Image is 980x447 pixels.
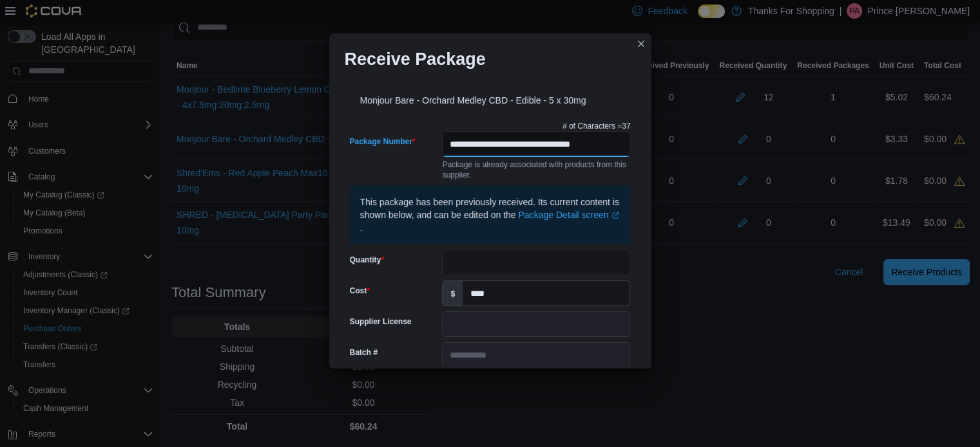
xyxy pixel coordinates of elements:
label: Quantity [350,255,384,265]
label: Cost [350,286,370,296]
p: This package has been previously received. Its current content is shown below, and can be edited ... [360,196,620,234]
div: Package is already associated with products from this supplier. [442,157,630,180]
label: $ [443,281,463,306]
div: Monjour Bare - Orchard Medley CBD - Edible - 5 x 30mg [345,80,636,116]
label: Supplier License [350,316,412,327]
button: Closes this modal window [633,36,649,51]
h1: Receive Package [345,49,486,69]
svg: External link [611,212,619,219]
label: Batch # [350,347,378,358]
p: # of Characters = 37 [562,121,631,131]
label: Package Number [350,136,416,147]
a: Package Detail screenExternal link [518,210,619,220]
